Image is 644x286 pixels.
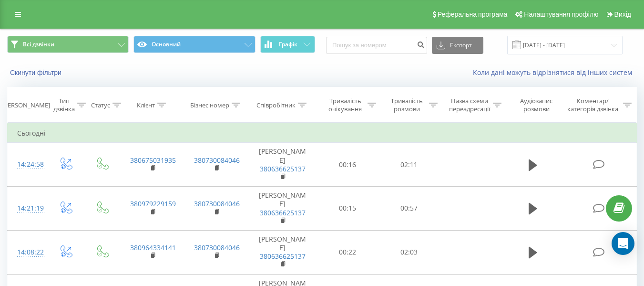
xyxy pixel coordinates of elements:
[137,101,155,109] div: Клієнт
[317,230,378,274] td: 00:22
[438,11,508,18] span: Реферальна програма
[248,143,317,187] td: [PERSON_NAME]
[378,143,440,187] td: 02:11
[378,230,440,274] td: 02:03
[260,164,306,173] a: 380636625137
[256,101,296,109] div: Співробітник
[17,243,37,262] div: 14:08:22
[326,37,427,54] input: Пошук за номером
[260,36,315,53] button: Графік
[473,68,637,77] a: Коли дані можуть відрізнятися вiд інших систем
[190,101,229,109] div: Бізнес номер
[612,232,634,255] div: Open Intercom Messenger
[317,143,378,187] td: 00:16
[449,97,491,113] div: Назва схеми переадресації
[524,11,598,18] span: Налаштування профілю
[260,208,306,217] a: 380636625137
[133,36,255,53] button: Основний
[17,199,37,218] div: 14:21:19
[378,187,440,231] td: 00:57
[387,97,427,113] div: Тривалість розмови
[260,252,306,261] a: 380636625137
[91,101,110,109] div: Статус
[512,97,561,113] div: Аудіозапис розмови
[53,97,75,113] div: Тип дзвінка
[248,187,317,231] td: [PERSON_NAME]
[23,41,54,48] span: Всі дзвінки
[7,68,66,77] button: Скинути фільтри
[194,156,240,165] a: 380730084046
[432,37,483,54] button: Експорт
[194,199,240,208] a: 380730084046
[326,97,365,113] div: Тривалість очікування
[130,243,176,252] a: 380964334141
[130,199,176,208] a: 380979229159
[8,124,637,143] td: Сьогодні
[317,187,378,231] td: 00:15
[7,36,129,53] button: Всі дзвінки
[565,97,621,113] div: Коментар/категорія дзвінка
[2,101,50,109] div: [PERSON_NAME]
[614,11,631,18] span: Вихід
[130,156,176,165] a: 380675031935
[194,243,240,252] a: 380730084046
[248,230,317,274] td: [PERSON_NAME]
[279,41,297,48] span: Графік
[17,155,37,174] div: 14:24:58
